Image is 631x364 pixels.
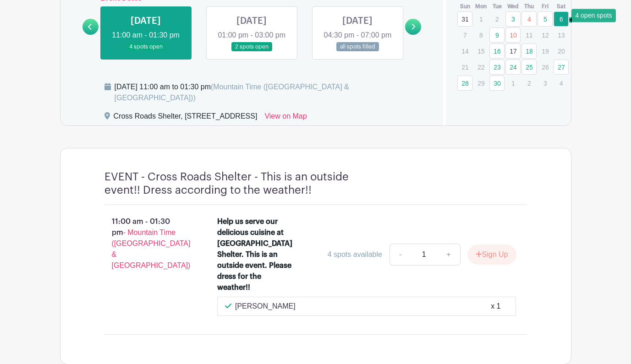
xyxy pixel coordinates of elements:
a: 30 [489,76,505,91]
a: 10 [505,27,521,43]
th: Thu [521,2,537,11]
p: 1 [505,76,521,90]
a: 23 [489,60,505,75]
a: + [437,244,460,266]
a: 6 [554,11,569,27]
a: 28 [457,76,472,91]
p: [PERSON_NAME] [235,301,296,312]
p: 2 [521,76,537,90]
div: 4 spots available [328,249,382,260]
p: 2 [489,12,505,26]
a: 18 [521,43,537,59]
a: 9 [489,27,505,43]
a: 5 [538,11,553,27]
p: 1 [473,12,488,26]
a: 4 [521,11,537,27]
a: 31 [457,11,472,27]
p: 4 [554,76,569,90]
button: Sign Up [468,245,516,264]
a: View on Map [264,111,307,125]
p: 11:00 am - 01:30 pm [90,212,203,275]
p: 15 [473,44,488,58]
th: Sun [457,2,473,11]
th: Tue [489,2,505,11]
div: [DATE] 11:00 am to 01:30 pm [115,81,433,103]
span: (Mountain Time ([GEOGRAPHIC_DATA] & [GEOGRAPHIC_DATA])) [115,83,349,102]
a: 3 [505,11,521,27]
span: - Mountain Time ([GEOGRAPHIC_DATA] & [GEOGRAPHIC_DATA]) [112,228,191,269]
p: 12 [538,28,553,42]
h4: EVENT - Cross Roads Shelter - This is an outside event!! Dress according to the weather!! [104,170,357,197]
a: 25 [521,60,537,75]
div: x 1 [491,301,500,312]
p: 3 [538,76,553,90]
a: 17 [505,43,521,59]
div: Cross Roads Shelter, [STREET_ADDRESS] [114,111,258,125]
th: Wed [505,2,521,11]
p: 29 [473,76,488,90]
th: Mon [473,2,489,11]
a: - [390,244,411,266]
a: 27 [554,60,569,75]
a: 24 [505,60,521,75]
div: Help us serve our delicious cuisine at [GEOGRAPHIC_DATA] Shelter. This is an outside event. Pleas... [217,216,292,293]
a: 16 [489,43,505,59]
p: 22 [473,60,488,74]
div: 4 open spots [571,9,615,22]
th: Fri [537,2,553,11]
p: 13 [554,28,569,42]
p: 20 [554,44,569,58]
th: Sat [553,2,569,11]
p: 21 [457,60,472,74]
p: 26 [538,60,553,74]
p: 8 [473,28,488,42]
p: 11 [521,28,537,42]
p: 14 [457,44,472,58]
p: 19 [538,44,553,58]
p: 7 [457,28,472,42]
